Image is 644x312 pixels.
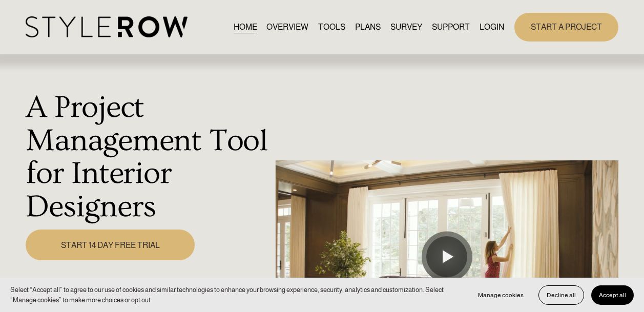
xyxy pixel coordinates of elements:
[355,20,381,34] a: PLANS
[480,20,504,34] a: LOGIN
[478,292,524,299] span: Manage cookies
[266,20,308,34] a: OVERVIEW
[10,285,460,305] p: Select “Accept all” to agree to our use of cookies and similar technologies to enhance your brows...
[26,91,269,224] h1: A Project Management Tool for Interior Designers
[26,230,195,261] a: START 14 DAY FREE TRIAL
[591,285,634,305] button: Accept all
[547,292,576,299] span: Decline all
[538,285,584,305] button: Decline all
[599,292,626,299] span: Accept all
[432,21,470,33] span: SUPPORT
[432,20,470,34] a: folder dropdown
[426,236,467,277] button: Play
[470,285,531,305] button: Manage cookies
[318,20,345,34] a: TOOLS
[514,13,618,41] a: START A PROJECT
[390,20,422,34] a: SURVEY
[26,16,187,37] img: StyleRow
[234,20,257,34] a: HOME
